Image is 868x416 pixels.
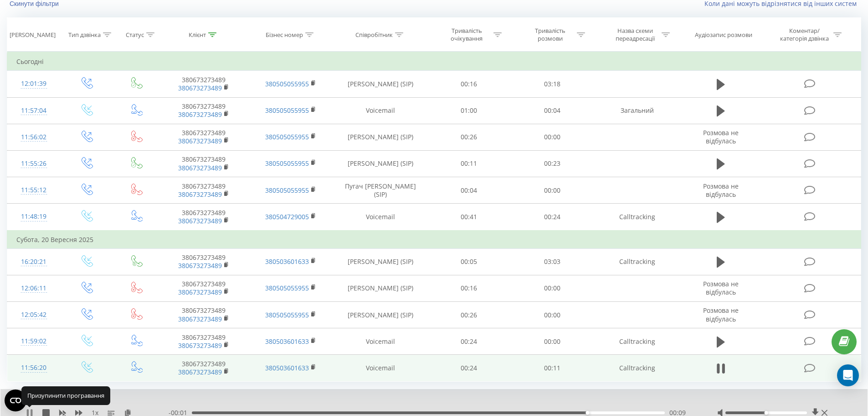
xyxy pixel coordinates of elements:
div: 12:05:42 [16,306,51,324]
button: Open CMP widget [5,390,26,411]
td: 00:26 [427,124,511,150]
div: Клієнт [189,31,206,39]
td: Сьогодні [7,53,861,71]
div: Бізнес номер [266,31,303,39]
td: Calltracking [594,328,680,355]
td: 00:00 [511,124,594,150]
td: Calltracking [594,355,680,381]
div: Аудіозапис розмови [695,31,752,39]
a: 380503601633 [265,363,309,372]
td: Voicemail [334,355,427,381]
td: 00:00 [511,302,594,328]
a: 380505055955 [265,132,309,141]
td: 00:24 [427,328,511,355]
div: 12:01:39 [16,75,51,93]
td: 00:16 [427,275,511,301]
td: 03:03 [511,248,594,275]
div: Тип дзвінка [68,31,101,39]
td: 00:23 [511,150,594,177]
td: 380673273489 [160,97,247,124]
a: 380673273489 [178,261,222,270]
td: 00:26 [427,302,511,328]
td: [PERSON_NAME] (SIP) [334,248,427,275]
span: Розмова не відбулась [703,306,739,323]
a: 380673273489 [178,84,222,92]
td: [PERSON_NAME] (SIP) [334,275,427,301]
div: 11:55:26 [16,155,51,173]
td: 00:04 [427,177,511,204]
div: Співробітник [355,31,393,39]
div: 11:56:20 [16,359,51,377]
td: [PERSON_NAME] (SIP) [334,124,427,150]
a: 380673273489 [178,368,222,376]
td: 00:00 [511,275,594,301]
td: 380673273489 [160,328,247,355]
div: 16:20:21 [16,253,51,271]
td: 380673273489 [160,71,247,97]
div: Призупинити програвання [21,386,110,405]
td: [PERSON_NAME] (SIP) [334,71,427,97]
a: 380673273489 [178,137,222,145]
td: 380673273489 [160,124,247,150]
div: Accessibility label [586,411,590,415]
div: Коментар/категорія дзвінка [778,27,831,42]
td: 00:00 [511,328,594,355]
td: [PERSON_NAME] (SIP) [334,302,427,328]
a: 380504729005 [265,212,309,221]
a: 380505055955 [265,106,309,115]
td: Voicemail [334,204,427,231]
a: 380673273489 [178,110,222,119]
td: 380673273489 [160,355,247,381]
a: 380673273489 [178,315,222,323]
a: 380505055955 [265,79,309,88]
td: Пугач [PERSON_NAME] (SIP) [334,177,427,204]
div: 11:57:04 [16,102,51,120]
a: 380673273489 [178,216,222,225]
a: 380505055955 [265,159,309,168]
td: Загальний [594,97,680,124]
td: 380673273489 [160,177,247,204]
a: 380503601633 [265,337,309,346]
td: Calltracking [594,204,680,231]
div: Тривалість розмови [526,27,575,42]
span: Розмова не відбулась [703,182,739,199]
td: 380673273489 [160,302,247,328]
td: 00:11 [511,355,594,381]
a: 380673273489 [178,288,222,296]
a: 380673273489 [178,190,222,199]
a: 380503601633 [265,257,309,266]
td: Субота, 20 Вересня 2025 [7,231,861,249]
td: 00:41 [427,204,511,231]
div: Тривалість очікування [442,27,491,42]
td: 01:00 [427,97,511,124]
a: 380505055955 [265,186,309,195]
td: Voicemail [334,97,427,124]
div: [PERSON_NAME] [10,31,56,39]
div: Назва схеми переадресації [611,27,659,42]
a: 380505055955 [265,311,309,319]
td: 00:24 [427,355,511,381]
td: 00:24 [511,204,594,231]
a: 380505055955 [265,284,309,292]
td: 03:18 [511,71,594,97]
span: Розмова не відбулась [703,128,739,145]
td: Calltracking [594,248,680,275]
td: 00:00 [511,177,594,204]
td: Voicemail [334,328,427,355]
td: [PERSON_NAME] (SIP) [334,150,427,177]
span: Розмова не відбулась [703,279,739,296]
div: 12:06:11 [16,279,51,297]
td: 380673273489 [160,248,247,275]
td: 00:16 [427,71,511,97]
div: Статус [126,31,144,39]
div: Open Intercom Messenger [837,364,859,386]
div: Accessibility label [764,411,768,415]
a: 380673273489 [178,163,222,172]
td: 380673273489 [160,204,247,231]
div: 11:56:02 [16,128,51,146]
div: 11:59:02 [16,332,51,350]
div: 11:48:19 [16,208,51,226]
div: 11:55:12 [16,181,51,199]
td: 00:04 [511,97,594,124]
td: 00:05 [427,248,511,275]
